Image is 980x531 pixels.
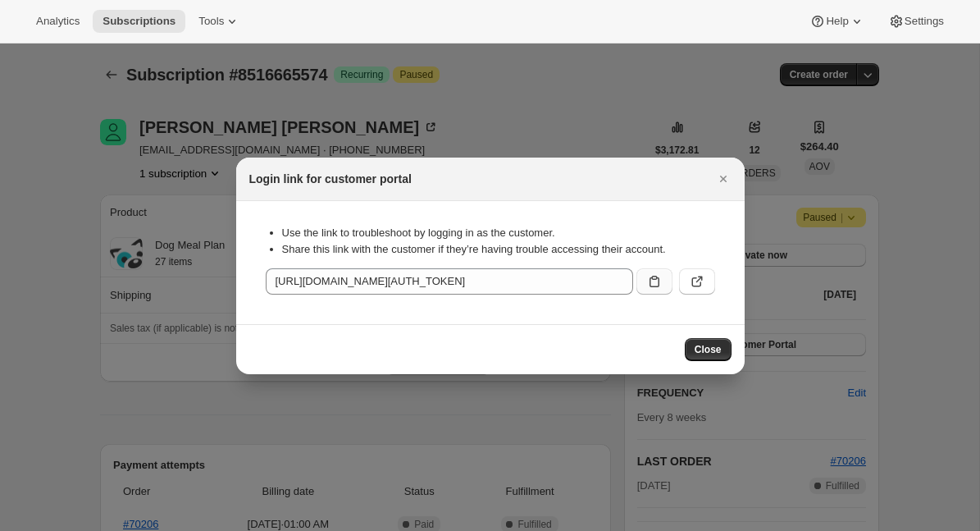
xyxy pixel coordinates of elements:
[189,10,250,33] button: Tools
[282,241,715,258] li: Share this link with the customer if they’re having trouble accessing their account.
[249,171,412,187] h2: Login link for customer portal
[712,167,735,190] button: Close
[800,10,874,33] button: Help
[103,15,175,28] span: Subscriptions
[93,10,185,33] button: Subscriptions
[905,15,944,28] span: Settings
[198,15,224,28] span: Tools
[826,15,848,28] span: Help
[685,338,732,361] button: Close
[282,225,715,241] li: Use the link to troubleshoot by logging in as the customer.
[26,10,89,33] button: Analytics
[878,10,954,33] button: Settings
[36,15,80,28] span: Analytics
[695,343,722,356] span: Close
